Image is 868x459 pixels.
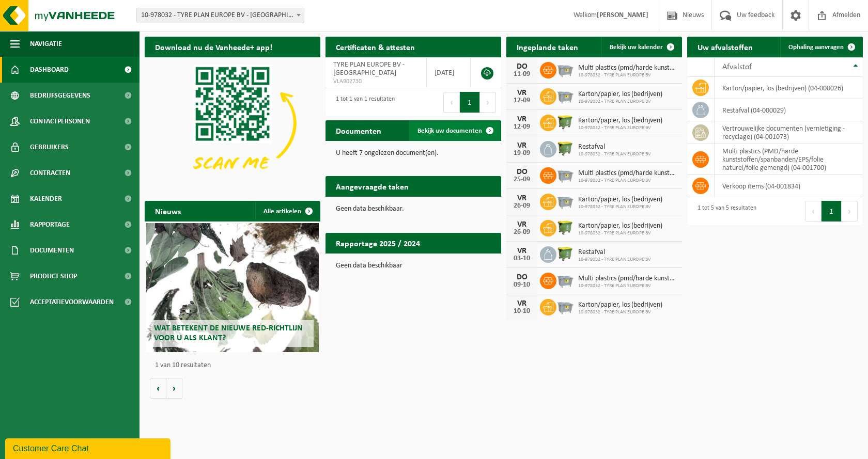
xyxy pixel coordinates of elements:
h2: Uw afvalstoffen [687,37,763,57]
td: multi plastics (PMD/harde kunststoffen/spanbanden/EPS/folie naturel/folie gemengd) (04-001700) [715,144,863,175]
td: verkoop items (04-001834) [715,175,863,197]
span: Ophaling aanvragen [788,44,844,51]
div: VR [512,89,532,97]
h2: Download nu de Vanheede+ app! [145,37,283,57]
span: Bedrijfsgegevens [30,83,90,108]
strong: [PERSON_NAME] [597,11,648,19]
a: Bekijk uw documenten [409,120,500,141]
span: 10-978032 - TYRE PLAN EUROPE BV [578,309,662,315]
span: 10-978032 - TYRE PLAN EUROPE BV [578,283,677,289]
td: restafval (04-000029) [715,99,863,121]
button: 1 [460,92,480,113]
div: DO [512,168,532,176]
span: Restafval [578,143,651,151]
span: Rapportage [30,212,70,238]
span: TYRE PLAN EUROPE BV - [GEOGRAPHIC_DATA] [333,61,405,77]
span: Multi plastics (pmd/harde kunststoffen/spanbanden/eps/folie naturel/folie gemeng... [578,64,677,72]
div: 19-09 [512,150,532,157]
img: WB-2500-GAL-GY-01 [556,166,574,183]
h2: Aangevraagde taken [326,176,419,196]
p: Geen data beschikbaar. [336,205,491,213]
span: Acceptatievoorwaarden [30,289,114,315]
span: 10-978032 - TYRE PLAN EUROPE BV [578,178,677,184]
div: VR [512,299,532,308]
div: DO [512,62,532,71]
span: Documenten [30,238,74,263]
div: VR [512,194,532,202]
div: VR [512,247,532,255]
img: WB-1100-HPE-GN-50 [556,139,574,157]
img: WB-2500-GAL-GY-01 [556,60,574,78]
span: Karton/papier, los (bedrijven) [578,90,662,99]
span: Wat betekent de nieuwe RED-richtlijn voor u als klant? [154,324,303,342]
div: 26-09 [512,202,532,210]
span: 10-978032 - TYRE PLAN EUROPE BV [578,125,662,131]
span: Multi plastics (pmd/harde kunststoffen/spanbanden/eps/folie naturel/folie gemeng... [578,169,677,178]
div: VR [512,141,532,150]
button: Previous [443,92,460,113]
p: U heeft 7 ongelezen document(en). [336,150,491,157]
div: 25-09 [512,176,532,183]
span: Karton/papier, los (bedrijven) [578,196,662,204]
div: 03-10 [512,255,532,262]
img: WB-2500-GAL-GY-01 [556,297,574,315]
div: 10-10 [512,308,532,315]
span: Karton/papier, los (bedrijven) [578,117,662,125]
button: Next [480,92,496,113]
td: vertrouwelijke documenten (vernietiging - recyclage) (04-001073) [715,121,863,144]
img: WB-2500-GAL-GY-01 [556,87,574,104]
div: 09-10 [512,281,532,289]
div: 12-09 [512,97,532,104]
span: Product Shop [30,263,77,289]
h2: Documenten [326,120,392,140]
h2: Nieuws [145,201,191,221]
button: Next [842,201,858,221]
span: 10-978032 - TYRE PLAN EUROPE BV - KALMTHOUT [136,8,304,23]
span: Karton/papier, los (bedrijven) [578,301,662,309]
span: 10-978032 - TYRE PLAN EUROPE BV [578,257,651,263]
span: Restafval [578,248,651,257]
span: Dashboard [30,57,69,83]
div: 1 tot 1 van 1 resultaten [331,91,395,114]
button: 1 [822,201,842,221]
div: 1 tot 5 van 5 resultaten [692,200,756,223]
img: WB-2500-GAL-GY-01 [556,271,574,289]
span: 10-978032 - TYRE PLAN EUROPE BV [578,72,677,78]
span: Afvalstof [722,63,752,71]
a: Bekijk uw kalender [601,37,681,57]
button: Volgende [166,378,182,399]
div: 11-09 [512,71,532,78]
span: Multi plastics (pmd/harde kunststoffen/spanbanden/eps/folie naturel/folie gemeng... [578,275,677,283]
span: Contactpersonen [30,108,90,134]
td: karton/papier, los (bedrijven) (04-000026) [715,77,863,99]
span: 10-978032 - TYRE PLAN EUROPE BV - KALMTHOUT [137,8,304,23]
span: Bekijk uw documenten [417,128,482,134]
p: Geen data beschikbaar [336,262,491,270]
span: 10-978032 - TYRE PLAN EUROPE BV [578,151,651,157]
span: Navigatie [30,31,62,57]
iframe: chat widget [5,436,173,459]
p: 1 van 10 resultaten [155,362,315,369]
div: DO [512,273,532,281]
h2: Ingeplande taken [506,37,588,57]
div: 26-09 [512,229,532,236]
span: Kalender [30,186,62,212]
span: 10-978032 - TYRE PLAN EUROPE BV [578,230,662,236]
img: WB-1100-HPE-GN-50 [556,245,574,262]
span: Karton/papier, los (bedrijven) [578,222,662,230]
div: VR [512,115,532,123]
img: WB-1100-HPE-GN-50 [556,113,574,131]
a: Alle artikelen [255,201,319,221]
a: Bekijk rapportage [424,253,500,274]
button: Vorige [150,378,166,399]
img: Download de VHEPlus App [145,57,320,189]
span: 10-978032 - TYRE PLAN EUROPE BV [578,204,662,210]
a: Wat betekent de nieuwe RED-richtlijn voor u als klant? [146,223,318,352]
span: 10-978032 - TYRE PLAN EUROPE BV [578,99,662,105]
div: VR [512,220,532,229]
span: Contracten [30,160,70,186]
h2: Certificaten & attesten [326,37,425,57]
span: VLA902730 [333,77,419,86]
h2: Rapportage 2025 / 2024 [326,233,430,253]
